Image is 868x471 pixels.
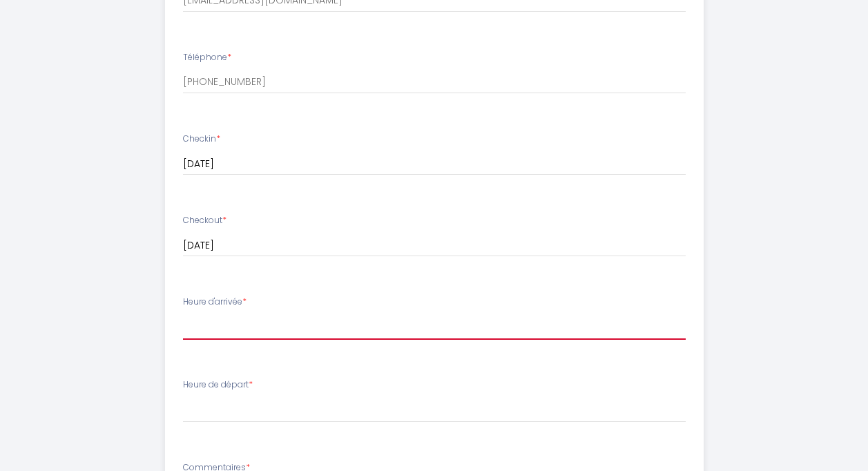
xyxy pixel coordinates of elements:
label: Checkout [183,214,226,227]
label: Heure d'arrivée [183,296,247,309]
label: Heure de départ [183,378,253,392]
label: Téléphone [183,51,231,64]
label: Checkin [183,133,220,146]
